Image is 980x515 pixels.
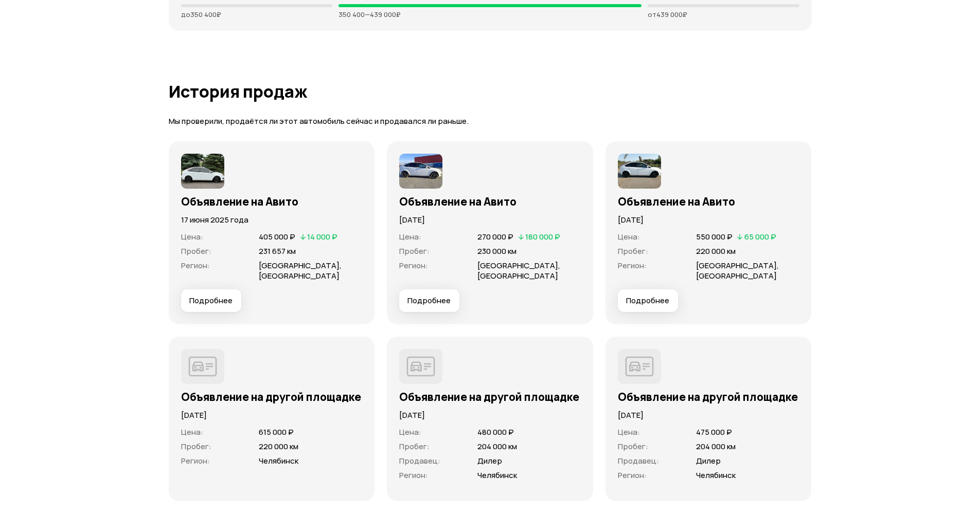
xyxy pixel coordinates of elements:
span: Регион : [618,260,647,271]
span: 230 000 км [477,246,516,256]
button: Подробнее [181,289,241,312]
span: Пробег : [399,441,430,452]
p: [DATE] [618,214,799,226]
span: 475 000 ₽ [696,427,732,437]
h3: Объявление на другой площадке [618,390,799,403]
p: [DATE] [399,410,581,421]
h3: Объявление на другой площадке [181,390,363,403]
span: Регион : [399,470,428,481]
p: [DATE] [181,410,363,421]
span: Цена : [399,427,421,437]
span: 550 000 ₽ [696,231,733,242]
span: Цена : [181,427,203,437]
span: Регион : [618,470,647,481]
span: 14 000 ₽ [307,231,337,242]
p: 350 400 — 439 000 ₽ [338,10,642,19]
h3: Объявление на Авито [399,195,581,208]
h3: Объявление на Авито [618,195,799,208]
span: 405 000 ₽ [259,231,295,242]
p: от 439 000 ₽ [648,10,799,19]
span: Пробег : [181,441,211,452]
button: Подробнее [399,289,459,312]
span: [GEOGRAPHIC_DATA], [GEOGRAPHIC_DATA] [696,260,779,281]
h1: История продаж [169,82,812,101]
span: 615 000 ₽ [259,427,294,437]
span: Дилер [477,455,502,466]
span: 180 000 ₽ [525,231,560,242]
h3: Объявление на Авито [181,195,363,208]
span: Подробнее [407,296,451,306]
span: Дилер [696,455,721,466]
span: Пробег : [618,246,648,256]
span: 204 000 км [696,441,736,452]
span: Цена : [618,427,640,437]
span: Цена : [399,231,421,242]
span: 480 000 ₽ [477,427,514,437]
span: 220 000 км [259,441,298,452]
span: [GEOGRAPHIC_DATA], [GEOGRAPHIC_DATA] [259,260,342,281]
span: Пробег : [181,246,211,256]
span: 231 657 км [259,246,296,256]
span: Цена : [618,231,640,242]
span: Продавец : [618,455,659,466]
span: Продавец : [399,455,440,466]
p: [DATE] [399,214,581,226]
span: Челябинск [696,470,736,481]
span: Подробнее [189,296,233,306]
p: до 350 400 ₽ [181,10,333,19]
span: Цена : [181,231,203,242]
span: Регион : [399,260,428,271]
p: Мы проверили, продаётся ли этот автомобиль сейчас и продавался ли раньше. [169,116,812,127]
span: 270 000 ₽ [477,231,513,242]
p: 17 июня 2025 года [181,214,363,226]
span: Регион : [181,260,210,271]
span: Челябинск [259,455,298,466]
button: Подробнее [618,289,678,312]
span: Пробег : [399,246,430,256]
h3: Объявление на другой площадке [399,390,581,403]
span: [GEOGRAPHIC_DATA], [GEOGRAPHIC_DATA] [477,260,560,281]
span: Подробнее [626,296,669,306]
span: Челябинск [477,470,517,481]
span: Пробег : [618,441,648,452]
span: Регион : [181,455,210,466]
p: [DATE] [618,410,799,421]
span: 65 000 ₽ [744,231,776,242]
span: 220 000 км [696,246,736,256]
span: 204 000 км [477,441,517,452]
